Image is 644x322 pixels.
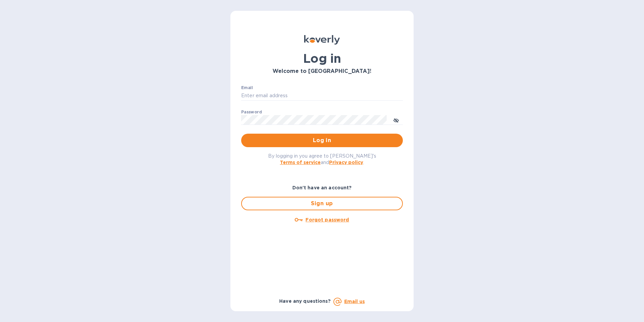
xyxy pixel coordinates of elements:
[241,86,253,90] label: Email
[329,160,363,165] a: Privacy policy
[389,113,403,127] button: toggle password visibility
[344,299,365,304] a: Email us
[305,217,349,222] u: Forgot password
[241,91,403,101] input: Enter email address
[268,153,376,165] span: By logging in you agree to [PERSON_NAME]'s and .
[241,51,403,65] h1: Log in
[247,136,397,144] span: Log in
[241,134,403,147] button: Log in
[292,185,352,190] b: Don't have an account?
[280,160,321,165] a: Terms of service
[241,68,403,75] h3: Welcome to [GEOGRAPHIC_DATA]!
[279,298,331,304] b: Have any questions?
[241,110,262,114] label: Password
[247,199,397,208] span: Sign up
[304,35,340,45] img: Koverly
[241,197,403,210] button: Sign up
